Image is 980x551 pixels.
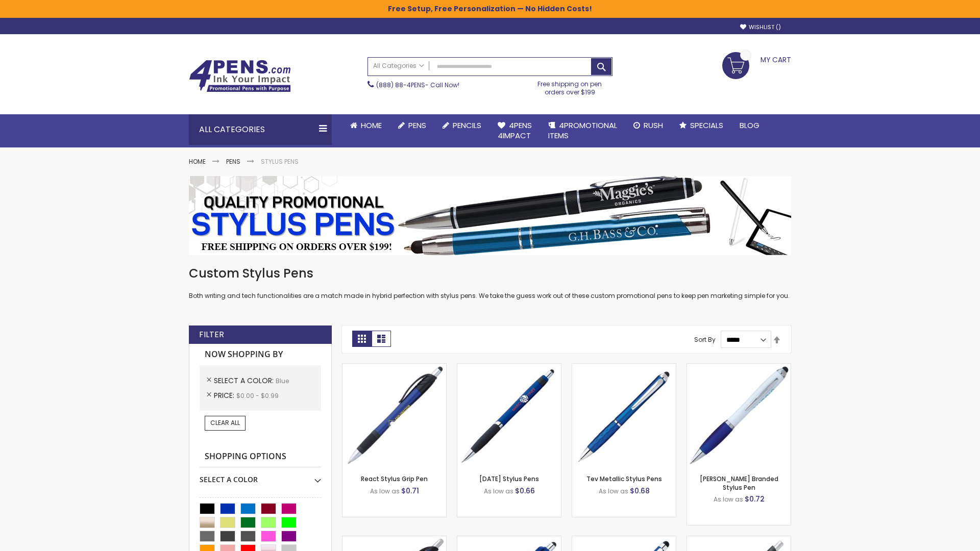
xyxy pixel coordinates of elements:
[434,114,489,137] a: Pencils
[687,363,791,372] a: Ion White Branded Stylus Pen-Blue
[515,486,535,496] span: $0.66
[342,536,446,544] a: Story Stylus Custom Pen-Blue
[200,446,321,468] strong: Shopping Options
[189,157,206,166] a: Home
[368,58,429,74] a: All Categories
[361,474,428,483] a: React Stylus Grip Pen
[625,114,671,137] a: Rush
[498,120,532,141] span: 4Pens 4impact
[189,60,291,92] img: 4Pens Custom Pens and Promotional Products
[189,265,791,300] div: Both writing and tech functionalities are a match made in hybrid perfection with stylus pens. We ...
[236,391,279,400] span: $0.00 - $0.99
[200,467,321,485] div: Select A Color
[740,120,759,131] span: Blog
[687,536,791,544] a: Souvenir® Anthem Stylus Pen-Blue
[361,120,382,131] span: Home
[687,364,791,467] img: Ion White Branded Stylus Pen-Blue
[370,487,400,495] span: As low as
[599,487,628,495] span: As low as
[376,81,459,89] span: - Call Now!
[376,81,425,89] a: (888) 88-4PENS
[214,375,276,386] span: Select A Color
[261,157,299,166] strong: Stylus Pens
[457,536,561,544] a: Pearl Element Stylus Pens-Blue
[572,364,676,467] img: Tev Metallic Stylus Pens-Blue
[740,23,781,31] a: Wishlist
[479,474,539,483] a: [DATE] Stylus Pens
[714,495,743,504] span: As low as
[489,114,540,147] a: 4Pens4impact
[214,390,236,400] span: Price
[457,364,561,467] img: Epiphany Stylus Pens-Blue
[700,474,778,491] a: [PERSON_NAME] Branded Stylus Pen
[453,120,481,131] span: Pencils
[276,377,289,385] span: Blue
[694,335,716,344] label: Sort By
[690,120,723,131] span: Specials
[342,364,446,467] img: React Stylus Grip Pen-Blue
[342,114,390,137] a: Home
[630,486,650,496] span: $0.68
[572,536,676,544] a: Custom Stylus Grip Pens-Blue
[527,76,613,96] div: Free shipping on pen orders over $199
[226,157,240,166] a: Pens
[586,474,662,483] a: Tev Metallic Stylus Pens
[189,114,332,145] div: All Categories
[373,62,424,70] span: All Categories
[548,120,617,141] span: 4PROMOTIONAL ITEMS
[572,363,676,372] a: Tev Metallic Stylus Pens-Blue
[200,344,321,365] strong: Now Shopping by
[199,329,224,340] strong: Filter
[352,331,372,347] strong: Grid
[671,114,731,137] a: Specials
[342,363,446,372] a: React Stylus Grip Pen-Blue
[644,120,663,131] span: Rush
[408,120,426,131] span: Pens
[189,265,791,282] h1: Custom Stylus Pens
[484,487,513,495] span: As low as
[731,114,768,137] a: Blog
[540,114,625,147] a: 4PROMOTIONALITEMS
[401,486,419,496] span: $0.71
[205,416,246,430] a: Clear All
[210,418,240,427] span: Clear All
[457,363,561,372] a: Epiphany Stylus Pens-Blue
[390,114,434,137] a: Pens
[189,176,791,255] img: Stylus Pens
[745,494,765,504] span: $0.72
